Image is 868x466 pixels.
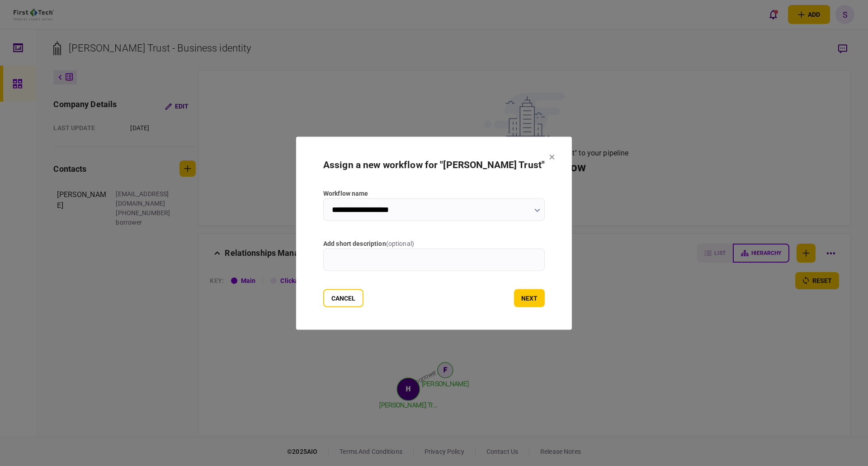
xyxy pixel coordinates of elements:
[514,289,545,307] button: next
[323,198,545,221] input: Workflow name
[386,240,414,247] span: ( optional )
[323,188,545,198] label: Workflow name
[323,239,545,248] label: add short description
[323,248,545,271] input: add short description
[323,159,545,170] h2: Assign a new workflow for "[PERSON_NAME] Trust"
[323,289,363,307] button: Cancel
